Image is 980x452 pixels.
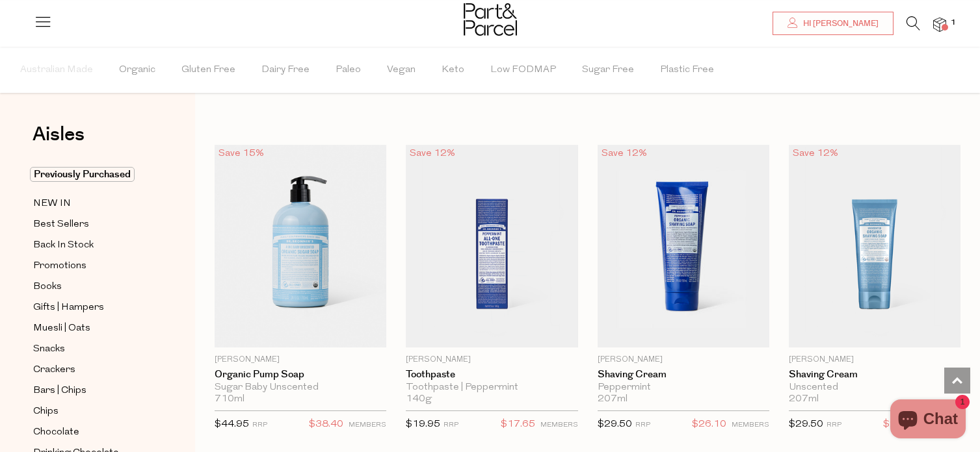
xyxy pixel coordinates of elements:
span: Paleo [336,47,361,93]
span: $38.40 [309,416,343,433]
span: Gluten Free [181,47,235,93]
p: [PERSON_NAME] [406,354,577,366]
span: Dairy Free [261,47,310,93]
span: Vegan [387,47,416,93]
a: Chocolate [33,424,152,440]
img: Part&Parcel [464,3,517,36]
span: Muesli | Oats [33,321,90,336]
span: Sugar Free [582,47,634,93]
a: Promotions [33,258,152,274]
span: Books [33,279,62,295]
a: Books [33,279,152,295]
div: Peppermint [598,382,769,394]
a: 1 [933,18,946,31]
a: Shaving Cream [789,369,960,381]
span: $19.95 [406,420,440,429]
a: NEW IN [33,195,152,212]
span: 710ml [215,394,245,405]
span: Hi [PERSON_NAME] [800,18,879,29]
p: [PERSON_NAME] [789,354,960,366]
span: Gifts | Hampers [33,300,104,316]
span: 140g [406,394,432,405]
span: Keto [442,47,464,93]
img: Shaving Cream [598,145,769,347]
a: Best Sellers [33,216,152,232]
a: Muesli | Oats [33,320,152,336]
span: Organic [119,47,155,93]
div: Toothpaste | Peppermint [406,382,577,394]
span: 207ml [598,394,628,405]
a: Shaving Cream [598,369,769,381]
div: Unscented [789,382,960,394]
small: RRP [827,421,841,429]
img: Organic Pump Soap [215,145,386,347]
span: Promotions [33,258,86,274]
span: Best Sellers [33,217,89,232]
small: RRP [635,421,650,429]
div: Save 12% [406,145,459,162]
div: Sugar Baby Unscented [215,382,386,394]
a: Snacks [33,341,152,357]
span: Aisles [33,120,85,149]
span: Previously Purchased [30,167,135,182]
a: Toothpaste [406,369,577,381]
div: Save 12% [789,145,842,162]
span: 207ml [789,394,819,405]
small: RRP [444,421,458,429]
small: MEMBERS [540,421,578,429]
span: 1 [947,17,959,29]
span: Australian Made [20,47,93,93]
div: Save 12% [598,145,651,162]
span: $26.10 [692,416,726,433]
span: $26.10 [883,416,918,433]
a: Back In Stock [33,237,152,253]
span: Bars | Chips [33,383,86,399]
div: Save 15% [215,145,268,162]
span: $29.50 [598,420,632,429]
span: Chocolate [33,425,79,440]
a: Crackers [33,362,152,378]
small: RRP [252,421,267,429]
span: $29.50 [789,420,823,429]
p: [PERSON_NAME] [215,354,386,366]
small: MEMBERS [732,421,769,429]
span: Crackers [33,362,75,378]
p: [PERSON_NAME] [598,354,769,366]
a: Gifts | Hampers [33,299,152,316]
span: Back In Stock [33,238,94,253]
a: Hi [PERSON_NAME] [773,12,894,35]
inbox-online-store-chat: Shopify online store chat [886,399,970,442]
span: Plastic Free [660,47,714,93]
a: Aisles [33,125,85,157]
a: Bars | Chips [33,383,152,399]
small: MEMBERS [349,421,386,429]
span: NEW IN [33,196,71,212]
img: Toothpaste [406,145,577,347]
img: Shaving Cream [789,145,960,347]
span: $44.95 [215,420,249,429]
span: Snacks [33,342,65,357]
span: Low FODMAP [490,47,556,93]
a: Previously Purchased [33,167,152,182]
span: $17.65 [501,416,535,433]
span: Chips [33,404,59,420]
a: Organic Pump Soap [215,369,386,381]
a: Chips [33,403,152,420]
